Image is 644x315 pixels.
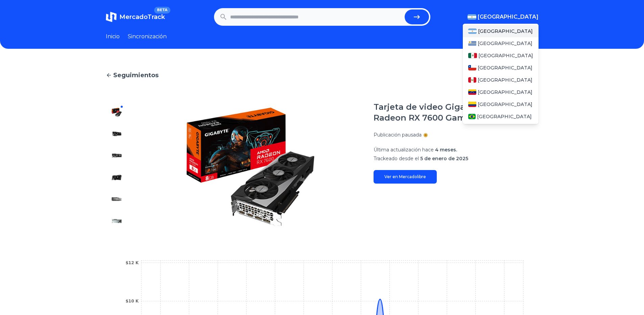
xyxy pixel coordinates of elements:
[111,172,122,183] img: Tarjeta de video Gigabyte AMD Radeon RX 7600 Gaming Oc 8g Gddr6
[468,28,477,34] img: Argentina
[463,110,539,123] a: Brasil[GEOGRAPHIC_DATA]
[106,12,165,22] a: MercadoTrackBETA
[111,150,122,161] img: Tarjeta de video Gigabyte AMD Radeon RX 7600 Gaming Oc 8g Gddr6
[463,74,539,86] a: Perú[GEOGRAPHIC_DATA]
[111,215,122,226] img: Tarjeta de video Gigabyte AMD Radeon RX 7600 Gaming Oc 8g Gddr6
[468,41,476,46] img: Uruguay
[435,147,457,153] font: 4 meses.
[478,40,532,46] font: [GEOGRAPHIC_DATA]
[478,89,532,95] font: [GEOGRAPHIC_DATA]
[468,65,476,70] img: Chile
[113,71,159,79] font: Seguimientos
[125,260,139,265] tspan: $12 K
[463,37,539,49] a: Uruguay[GEOGRAPHIC_DATA]
[463,25,539,37] a: Argentina[GEOGRAPHIC_DATA]
[468,102,476,107] img: Colombia
[463,86,539,98] a: Venezuela[GEOGRAPHIC_DATA]
[468,114,476,119] img: Brasil
[468,77,476,83] img: Perú
[468,89,476,95] img: Venezuela
[128,33,167,41] a: Sincronización
[106,70,539,80] a: Seguimientos
[141,102,360,232] img: Tarjeta de video Gigabyte AMD Radeon RX 7600 Gaming Oc 8g Gddr6
[463,62,539,74] a: Chile[GEOGRAPHIC_DATA]
[106,33,120,41] a: Inicio
[478,14,539,20] font: [GEOGRAPHIC_DATA]
[128,33,167,40] font: Sincronización
[106,33,120,40] font: Inicio
[106,12,117,22] img: MercadoTrack
[157,8,167,12] font: BETA
[374,170,437,184] a: Ver en Mercadolibre
[119,13,165,21] font: MercadoTrack
[374,155,419,162] font: Trackeado desde el
[374,102,536,123] font: Tarjeta de video Gigabyte AMD Radeon RX 7600 Gaming Oc 8g Gddr6
[478,52,533,59] font: [GEOGRAPHIC_DATA]
[374,132,422,138] font: Publicación pausada
[477,113,532,120] font: [GEOGRAPHIC_DATA]
[420,155,468,162] font: 5 de enero de 2025
[111,194,122,205] img: Tarjeta de video Gigabyte AMD Radeon RX 7600 Gaming Oc 8g Gddr6
[384,174,426,179] font: Ver en Mercadolibre
[463,49,539,62] a: México[GEOGRAPHIC_DATA]
[125,299,139,303] tspan: $10 K
[468,14,476,20] img: Argentina
[468,53,477,58] img: México
[111,107,122,118] img: Tarjeta de video Gigabyte AMD Radeon RX 7600 Gaming Oc 8g Gddr6
[478,101,532,107] font: [GEOGRAPHIC_DATA]
[468,13,539,21] button: [GEOGRAPHIC_DATA]
[374,147,434,153] font: Última actualización hace
[478,28,533,34] font: [GEOGRAPHIC_DATA]
[478,77,532,83] font: [GEOGRAPHIC_DATA]
[463,98,539,110] a: Colombia[GEOGRAPHIC_DATA]
[111,129,122,140] img: Tarjeta de video Gigabyte AMD Radeon RX 7600 Gaming Oc 8g Gddr6
[478,65,532,71] font: [GEOGRAPHIC_DATA]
